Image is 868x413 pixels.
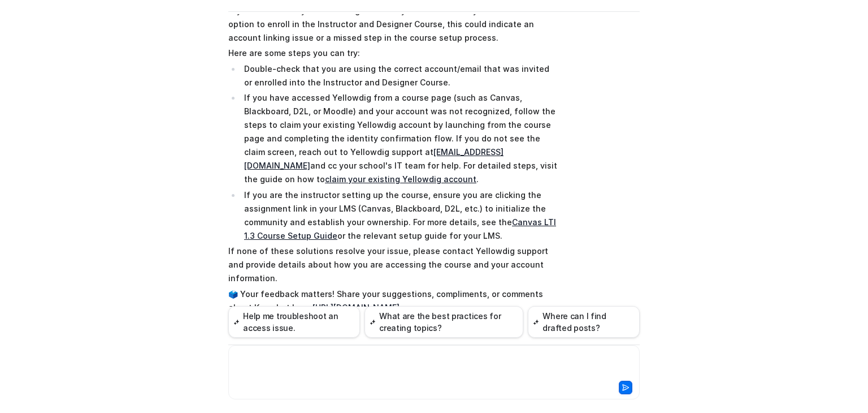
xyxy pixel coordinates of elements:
[364,306,523,338] button: What are the best practices for creating topics?
[244,217,556,240] a: Canvas LTI 1.3 Course Setup Guide
[228,287,559,315] p: 🗳️ Your feedback matters! Share your suggestions, compliments, or comments about Knowbot here:
[325,174,476,184] a: claim your existing Yellowdig account
[313,303,400,312] a: [URL][DOMAIN_NAME]
[244,188,559,243] p: If you are the instructor setting up the course, ensure you are clicking the assignment link in y...
[244,62,559,89] p: Double-check that you are using the correct account/email that was invited or enrolled into the I...
[528,306,640,338] button: Where can I find drafted posts?
[228,244,559,285] p: If none of these solutions resolve your issue, please contact Yellowdig support and provide detai...
[228,306,360,338] button: Help me troubleshoot an access issue.
[244,91,559,186] p: If you have accessed Yellowdig from a course page (such as Canvas, Blackboard, D2L, or Moodle) an...
[228,46,559,60] p: Here are some steps you can try:
[228,4,559,45] p: If you can access your Yellowdig community but cannot find your account or the option to enroll i...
